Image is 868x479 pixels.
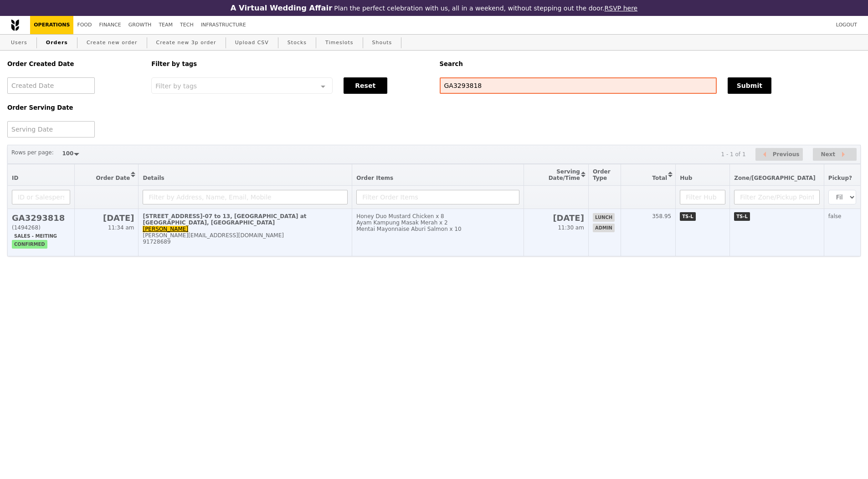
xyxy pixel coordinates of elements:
a: Users [7,35,31,51]
a: [PERSON_NAME] [143,226,188,232]
input: Filter by Address, Name, Email, Mobile [143,190,348,204]
input: Filter Zone/Pickup Point [734,190,820,204]
span: 358.95 [652,213,671,219]
input: Filter Hub [680,190,725,204]
label: Rows per page: [11,148,54,157]
a: Timeslots [322,35,357,51]
span: Order Type [593,168,611,181]
span: TS-L [734,212,750,221]
span: TS-L [680,212,696,221]
button: Next [813,148,857,161]
input: Filter Order Items [356,190,519,204]
h5: Order Serving Date [7,104,140,111]
a: Shouts [369,35,396,51]
a: Growth [125,16,155,34]
a: Create new 3p order [153,35,220,51]
div: 91728689 [143,239,348,245]
span: Zone/[GEOGRAPHIC_DATA] [734,175,816,181]
span: 11:34 am [108,224,134,231]
a: Team [155,16,176,34]
h5: Filter by tags [151,61,428,67]
a: Finance [96,16,125,34]
span: Pickup? [828,175,852,181]
span: Previous [773,149,800,160]
div: Mentai Mayonnaise Aburi Salmon x 10 [356,226,519,232]
input: Created Date [7,77,95,94]
span: Order Items [356,175,393,181]
div: (1494268) [12,224,70,231]
a: Tech [176,16,197,34]
h3: A Virtual Wedding Affair [231,4,332,12]
a: Logout [832,16,861,34]
div: Ayam Kampung Masak Merah x 2 [356,219,519,226]
div: 1 - 1 of 1 [721,151,745,158]
a: Stocks [284,35,310,51]
a: Upload CSV [231,35,272,51]
a: Food [73,16,95,34]
span: false [828,213,842,219]
button: Previous [755,148,803,161]
h2: GA3293818 [12,213,70,223]
a: Operations [30,16,73,34]
input: ID or Salesperson name [12,190,70,204]
a: Infrastructure [197,16,250,34]
span: admin [593,224,615,232]
span: ID [12,175,18,181]
span: confirmed [12,240,47,249]
input: Serving Date [7,121,95,138]
span: Filter by tags [155,82,197,90]
a: Orders [42,35,72,51]
span: Sales - Meiting [12,232,59,240]
h2: [DATE] [528,213,584,223]
a: RSVP here [605,5,638,12]
div: Honey Duo Mustard Chicken x 8 [356,213,519,219]
input: Search any field [440,77,717,94]
div: [STREET_ADDRESS]-07 to 13, [GEOGRAPHIC_DATA] at [GEOGRAPHIC_DATA], [GEOGRAPHIC_DATA] [143,213,348,226]
img: Grain logo [11,19,19,31]
div: [PERSON_NAME][EMAIL_ADDRESS][DOMAIN_NAME] [143,232,348,239]
h5: Search [440,61,861,67]
span: Next [821,149,835,160]
span: 11:30 am [558,224,584,231]
a: Create new order [83,35,141,51]
span: Details [143,175,164,181]
button: Submit [728,77,771,94]
span: Hub [680,175,692,181]
span: lunch [593,213,615,222]
div: Plan the perfect celebration with us, all in a weekend, without stepping out the door. [172,4,697,12]
button: Reset [344,77,387,94]
h2: [DATE] [79,213,134,223]
h5: Order Created Date [7,61,140,67]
